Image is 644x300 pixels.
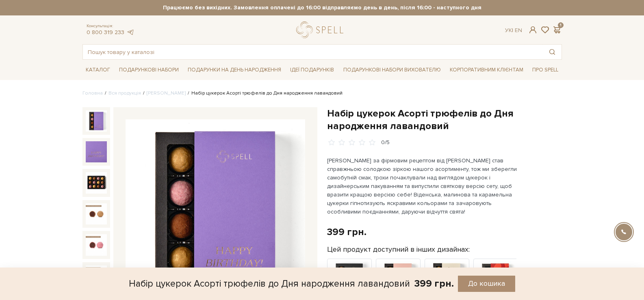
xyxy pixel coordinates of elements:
span: До кошика [468,279,505,288]
p: [PERSON_NAME] за фірмовим рецептом від [PERSON_NAME] став справжньою солодкою зіркою нашого асорт... [327,156,518,216]
a: Про Spell [529,64,562,76]
a: [PERSON_NAME] [147,90,186,96]
div: Набір цукерок Асорті трюфелів до Дня народження лавандовий [129,276,410,292]
span: | [512,27,513,34]
strong: Працюємо без вихідних. Замовлення оплачені до 16:00 відправляємо день в день, після 16:00 - насту... [82,4,562,11]
a: Подарунки на День народження [184,64,284,76]
a: telegram [126,29,134,36]
a: Головна [82,90,103,96]
a: Каталог [82,64,113,76]
a: Ідеї подарунків [287,64,337,76]
a: En [515,27,522,34]
div: 399 грн. [327,226,366,238]
div: 399 грн. [414,277,454,290]
img: Набір цукерок Асорті трюфелів до Дня народження лавандовий [126,119,305,299]
img: Набір цукерок Асорті трюфелів до Дня народження лавандовий [86,172,107,193]
img: Набір цукерок Асорті трюфелів до Дня народження лавандовий [86,265,107,287]
a: logo [296,22,347,38]
a: Подарункові набори [116,64,182,76]
div: 0/5 [381,139,390,147]
li: Набір цукерок Асорті трюфелів до Дня народження лавандовий [186,90,343,97]
input: Пошук товару у каталозі [83,45,543,59]
button: До кошика [458,276,515,292]
button: Пошук товару у каталозі [543,45,562,59]
label: Цей продукт доступний в інших дизайнах: [327,245,470,254]
h1: Набір цукерок Асорті трюфелів до Дня народження лавандовий [327,107,562,132]
a: Вся продукція [108,90,141,96]
img: Набір цукерок Асорті трюфелів до Дня народження лавандовий [86,203,107,224]
div: Ук [505,27,522,34]
a: Корпоративним клієнтам [447,63,527,77]
a: Подарункові набори вихователю [340,63,444,77]
img: Набір цукерок Асорті трюфелів до Дня народження лавандовий [86,141,107,162]
img: Набір цукерок Асорті трюфелів до Дня народження лавандовий [86,110,107,132]
img: Набір цукерок Асорті трюфелів до Дня народження лавандовий [86,234,107,255]
a: 0 800 319 233 [87,29,124,36]
span: Консультація: [87,24,134,29]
